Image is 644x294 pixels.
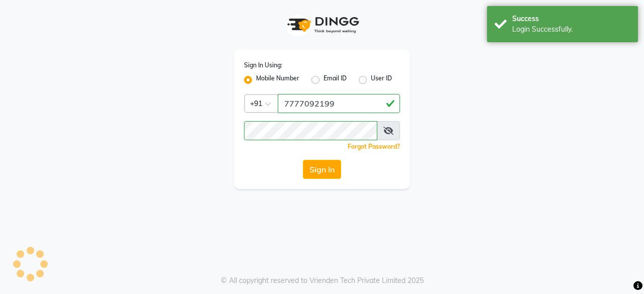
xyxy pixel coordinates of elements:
[348,143,400,150] a: Forgot Password?
[244,121,377,140] input: Username
[512,24,630,35] div: Login Successfully.
[303,160,341,179] button: Sign In
[512,14,630,24] div: Success
[324,74,347,86] label: Email ID
[278,94,400,113] input: Username
[282,10,362,40] img: logo1.svg
[371,74,392,86] label: User ID
[256,74,299,86] label: Mobile Number
[244,61,282,70] label: Sign In Using:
